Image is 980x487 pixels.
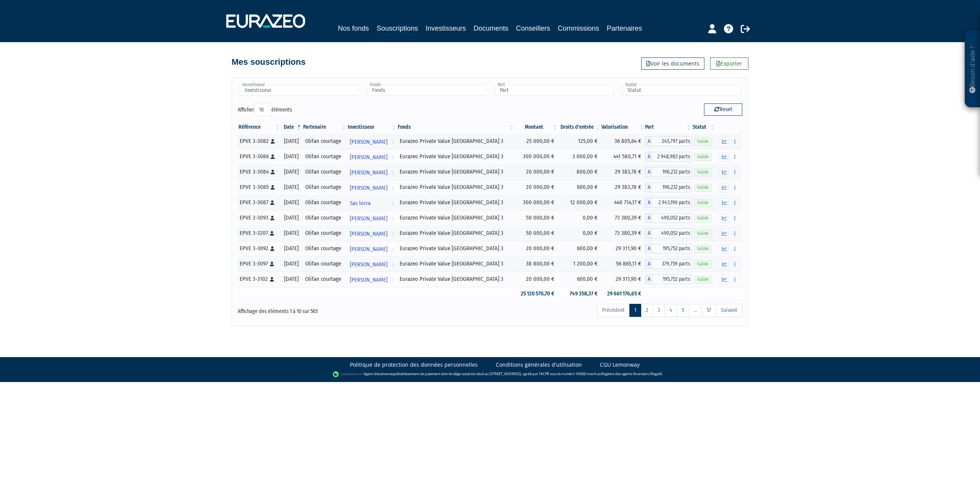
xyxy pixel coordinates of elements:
a: [PERSON_NAME] [347,180,397,195]
td: 20 000,00 € [515,241,558,256]
td: 29 383,78 € [601,180,645,195]
th: Date: activer pour trier la colonne par ordre d&eacute;croissant [281,121,302,134]
span: [PERSON_NAME] [350,227,387,241]
h4: Mes souscriptions [232,57,305,67]
div: [DATE] [283,229,299,237]
div: EPVE 3-3084 [240,168,278,176]
span: 2 943,196 parts [653,198,692,208]
span: [PERSON_NAME] [350,242,387,256]
td: 300 000,00 € [515,195,558,210]
div: [DATE] [283,214,299,222]
td: 38 800,00 € [515,256,558,272]
span: 490,052 parts [653,228,692,238]
span: [PERSON_NAME] [350,257,387,272]
span: 2 948,983 parts [653,152,692,162]
div: EPVE 3-3102 [240,275,278,283]
span: 195,752 parts [653,274,692,284]
span: Valide [694,261,711,268]
span: A [645,182,653,192]
a: 57 [702,304,716,317]
div: Eurazeo Private Value [GEOGRAPHIC_DATA] 3 [400,275,512,283]
td: Olifan courtage [302,226,347,241]
a: Registre des agents financiers (Regafi) [601,371,662,376]
div: [DATE] [283,137,299,145]
th: Part: activer pour trier la colonne par ordre croissant [645,121,692,134]
i: Voir l'investisseur [391,150,394,164]
a: Lemonway [378,371,396,376]
td: Olifan courtage [302,241,347,256]
td: 3 000,00 € [558,149,601,164]
td: 600,00 € [558,180,601,195]
span: Valide [694,184,711,191]
span: 195,752 parts [653,244,692,254]
i: Voir l'investisseur [391,196,394,210]
div: A - Eurazeo Private Value Europe 3 [645,136,692,146]
a: 2 [641,304,653,317]
span: 196,232 parts [653,167,692,177]
div: Eurazeo Private Value [GEOGRAPHIC_DATA] 3 [400,137,512,145]
td: Olifan courtage [302,149,347,164]
i: [Français] Personne physique [271,154,275,159]
div: Eurazeo Private Value [GEOGRAPHIC_DATA] 3 [400,152,512,161]
div: [DATE] [283,244,299,253]
span: [PERSON_NAME] [350,135,387,149]
i: [Français] Personne physique [270,231,274,236]
td: 50 000,00 € [515,226,558,241]
a: Suivant [716,304,742,317]
span: [PERSON_NAME] [350,273,387,287]
th: Fonds: activer pour trier la colonne par ordre croissant [397,121,515,134]
td: 29 311,90 € [601,241,645,256]
div: [DATE] [283,152,299,161]
td: 125,00 € [558,134,601,149]
span: A [645,213,653,223]
button: Reset [704,103,742,116]
span: Valide [694,169,711,176]
a: [PERSON_NAME] [347,164,397,180]
td: 749 358,37 € [558,287,601,300]
div: A - Eurazeo Private Value Europe 3 [645,167,692,177]
div: EPVE 3-3087 [240,198,278,207]
span: Sas locra [350,196,371,210]
i: [Français] Personne physique [270,200,274,205]
i: Voir l'investisseur [391,257,394,272]
i: Voir l'investisseur [391,242,394,256]
td: 20 000,00 € [515,164,558,180]
div: [DATE] [283,275,299,283]
th: Statut : activer pour trier la colonne par ordre croissant [692,121,716,134]
i: [Français] Personne physique [271,139,275,144]
td: 600,00 € [558,241,601,256]
span: A [645,136,653,146]
a: 3 [653,304,665,317]
a: Sas locra [347,195,397,210]
i: Voir l'investisseur [391,181,394,195]
div: A - Eurazeo Private Value Europe 3 [645,152,692,162]
td: 441 580,71 € [601,149,645,164]
div: [DATE] [283,168,299,176]
div: A - Eurazeo Private Value Europe 3 [645,274,692,284]
a: [PERSON_NAME] [347,134,397,149]
i: [Français] Personne physique [270,216,274,220]
td: 29 661 176,65 € [601,287,645,300]
span: Valide [694,153,711,161]
a: Exporter [710,57,748,70]
div: A - Eurazeo Private Value Europe 3 [645,259,692,269]
div: Eurazeo Private Value [GEOGRAPHIC_DATA] 3 [400,260,512,268]
a: [PERSON_NAME] [347,149,397,164]
span: A [645,152,653,162]
th: Valorisation: activer pour trier la colonne par ordre croissant [601,121,645,134]
div: Eurazeo Private Value [GEOGRAPHIC_DATA] 3 [400,168,512,176]
div: Eurazeo Private Value [GEOGRAPHIC_DATA] 3 [400,214,512,222]
td: Olifan courtage [302,195,347,210]
a: Commissions [558,23,599,34]
i: Voir l'investisseur [391,227,394,241]
i: [Français] Personne physique [270,246,274,251]
a: Partenaires [607,23,642,34]
td: 0,00 € [558,210,601,226]
td: 73 380,39 € [601,210,645,226]
td: Olifan courtage [302,134,347,149]
td: 600,00 € [558,272,601,287]
div: A - Eurazeo Private Value Europe 3 [645,213,692,223]
div: Affichage des éléments 1 à 10 sur 565 [238,303,441,315]
a: 5 [677,304,689,317]
i: Voir l'investisseur [391,273,394,287]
